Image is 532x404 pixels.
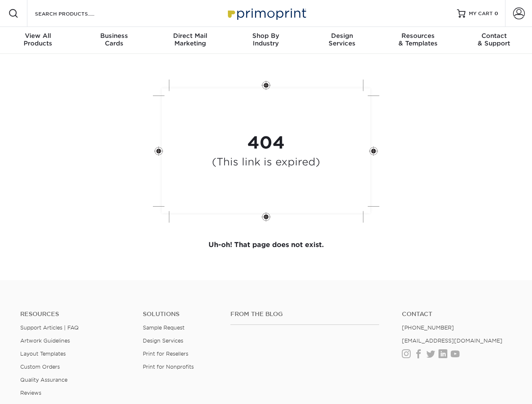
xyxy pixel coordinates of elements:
span: Contact [456,32,532,40]
strong: 404 [247,133,285,153]
h4: Solutions [143,311,218,318]
h4: (This link is expired) [212,156,320,168]
span: Resources [380,32,456,40]
a: [EMAIL_ADDRESS][DOMAIN_NAME] [402,338,503,344]
a: Contact& Support [456,27,532,54]
div: Cards [76,32,152,47]
a: Print for Resellers [143,351,188,357]
span: MY CART [469,10,493,17]
span: 0 [495,11,498,16]
a: Shop ByIndustry [228,27,304,54]
a: Resources& Templates [380,27,456,54]
a: Layout Templates [20,351,66,357]
a: Quality Assurance [20,377,67,383]
a: Support Articles | FAQ [20,324,79,331]
h4: From the Blog [230,311,379,318]
div: & Templates [380,32,456,47]
a: DesignServices [304,27,380,54]
a: Custom Orders [20,364,60,370]
a: Print for Nonprofits [143,364,194,370]
h4: Resources [20,311,130,318]
div: Services [304,32,380,47]
a: Reviews [20,390,41,396]
strong: Uh-oh! That page does not exist. [209,241,324,249]
a: Sample Request [143,324,184,331]
a: Direct MailMarketing [152,27,228,54]
input: SEARCH PRODUCTS..... [34,8,116,19]
span: Design [304,32,380,40]
div: & Support [456,32,532,47]
a: [PHONE_NUMBER] [402,324,454,331]
a: BusinessCards [76,27,152,54]
span: Shop By [228,32,304,40]
a: Artwork Guidelines [20,338,70,344]
span: Business [76,32,152,40]
a: Design Services [143,338,183,344]
a: Contact [402,311,512,318]
div: Marketing [152,32,228,47]
span: Direct Mail [152,32,228,40]
div: Industry [228,32,304,47]
img: Primoprint [224,4,308,22]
